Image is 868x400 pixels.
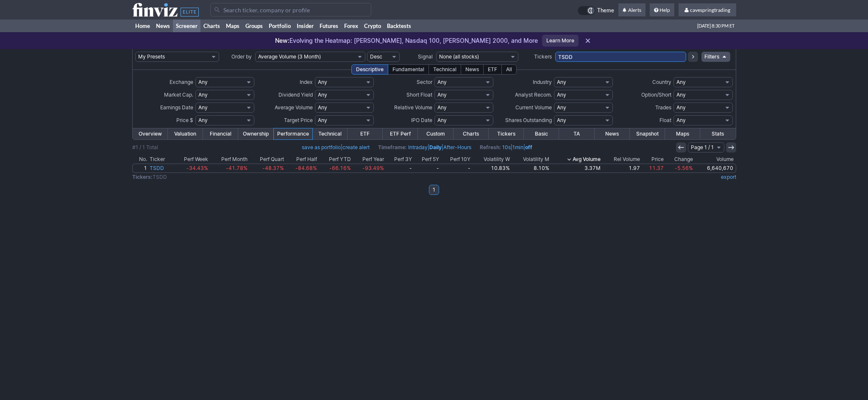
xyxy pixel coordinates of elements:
div: All [501,64,517,75]
span: | | [378,143,471,152]
input: Search [210,3,371,17]
a: News [595,128,630,139]
span: Theme [597,6,614,15]
b: 1 [433,185,435,195]
span: -5.56% [675,165,693,171]
span: Target Price [284,117,313,123]
span: Current Volume [515,104,552,111]
span: Market Cap. [164,92,193,98]
a: off [525,144,532,150]
a: Maps [665,128,700,139]
div: Fundamental [388,64,429,75]
th: Volume [694,155,736,164]
span: | [302,143,370,152]
a: Technical [312,128,348,139]
a: Backtests [384,19,414,32]
th: Perf Month [209,155,249,164]
span: Trades [655,104,671,111]
span: Dividend Yield [278,92,313,98]
a: 1 [133,164,148,172]
div: News [461,64,484,75]
a: - [413,164,440,172]
span: Price $ [176,117,193,123]
a: Custom [418,128,453,139]
span: Tickers [534,53,552,60]
a: Charts [453,128,489,139]
span: | | [480,143,532,152]
th: Perf Quart [249,155,285,164]
th: Perf 10Y [440,155,472,164]
a: ETF [348,128,383,139]
a: Stats [700,128,735,139]
a: Tickers [489,128,524,139]
b: Timeframe: [378,144,407,150]
span: Shares Outstanding [505,117,552,123]
a: 11.37 [641,164,665,172]
th: Change [665,155,694,164]
a: Alerts [618,3,645,17]
span: cavespringtrading [690,7,730,13]
a: -66.16% [318,164,352,172]
p: Evolving the Heatmap: [PERSON_NAME], Nasdaq 100, [PERSON_NAME] 2000, and More [275,36,538,45]
a: Financial [203,128,238,139]
a: Valuation [168,128,203,139]
a: cavespringtrading [679,3,736,17]
span: New: [275,37,289,44]
a: Futures [317,19,341,32]
a: 1.97 [602,164,641,172]
span: Index [300,79,313,85]
td: TSDD [132,173,552,181]
span: Order by [231,53,252,60]
span: IPO Date [411,117,432,123]
a: -48.37% [249,164,285,172]
a: Maps [223,19,242,32]
th: No. [132,155,148,164]
th: Perf 3Y [385,155,413,164]
a: Basic [524,128,559,139]
a: save as portfolio [302,144,341,150]
a: - [440,164,472,172]
b: Tickers: [132,174,153,180]
div: #1 / 1 Total [132,143,158,152]
span: Relative Volume [394,104,432,111]
span: Earnings Date [160,104,193,111]
span: -93.49% [362,165,384,171]
a: Intraday [408,144,428,150]
a: Groups [242,19,266,32]
span: Float [659,117,671,123]
div: ETF [483,64,502,75]
th: Volatility W [472,155,511,164]
a: 6,640,670 [694,164,736,172]
a: Overview [133,128,168,139]
a: Ownership [238,128,273,139]
a: 10.83% [472,164,511,172]
span: -41.78% [226,165,248,171]
a: Insider [294,19,317,32]
th: Perf YTD [318,155,352,164]
a: Screener [173,19,200,32]
span: -48.37% [262,165,284,171]
th: Volatility M [511,155,551,164]
a: News [153,19,173,32]
a: create alert [342,144,370,150]
a: ETF Perf [383,128,418,139]
span: Signal [418,53,433,60]
a: Home [132,19,153,32]
th: Ticker [148,155,173,164]
a: Daily [429,144,442,150]
a: Filters [701,52,730,62]
span: Short Float [406,92,432,98]
span: Option/Short [641,92,671,98]
th: Perf Year [352,155,385,164]
div: Technical [428,64,461,75]
a: 10s [502,144,511,150]
a: Portfolio [266,19,294,32]
th: Perf Half [285,155,318,164]
a: TA [559,128,594,139]
a: -34.43% [172,164,209,172]
a: -84.68% [285,164,318,172]
span: Industry [533,79,552,85]
th: Avg Volume [551,155,602,164]
a: Theme [578,6,614,15]
a: After-Hours [443,144,471,150]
